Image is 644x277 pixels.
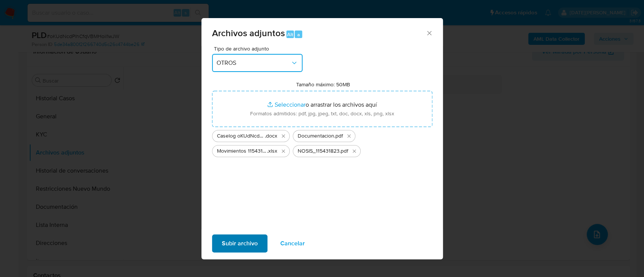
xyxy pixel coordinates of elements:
[298,147,340,155] span: NOSIS_115431823
[279,132,288,141] button: Eliminar Caselog oKUdNcdPlhCfqVBMHoil1wJW.docx
[267,147,277,155] span: .xlsx
[217,132,265,140] span: Caselog oKUdNcdPlhCfqVBMHoil1wJW
[265,132,277,140] span: .docx
[214,46,304,51] span: Tipo de archivo adjunto
[350,147,359,156] button: Eliminar NOSIS_115431823.pdf
[344,132,354,141] button: Eliminar Documentacion.pdf
[297,31,300,38] span: a
[222,235,258,252] span: Subir archivo
[271,234,315,253] button: Cancelar
[217,59,290,67] span: OTROS
[279,147,288,156] button: Eliminar Movimientos 115431823.xlsx
[212,26,285,40] span: Archivos adjuntos
[212,234,267,253] button: Subir archivo
[334,132,343,140] span: .pdf
[426,29,432,36] button: Cerrar
[212,54,303,72] button: OTROS
[280,235,305,252] span: Cancelar
[298,132,334,140] span: Documentacion
[287,31,293,38] span: Alt
[340,147,348,155] span: .pdf
[217,147,267,155] span: Movimientos 115431823
[212,127,432,157] ul: Archivos seleccionados
[296,81,350,88] label: Tamaño máximo: 50MB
